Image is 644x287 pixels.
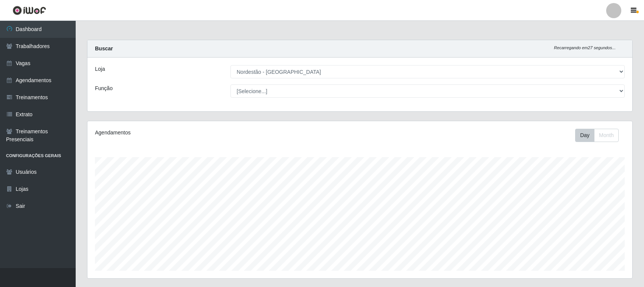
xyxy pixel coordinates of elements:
div: Toolbar with button groups [575,129,625,142]
label: Função [95,84,113,92]
strong: Buscar [95,45,113,51]
div: First group [575,129,619,142]
div: Agendamentos [95,129,309,137]
i: Recarregando em 27 segundos... [554,45,616,50]
img: CoreUI Logo [12,6,46,15]
label: Loja [95,65,105,73]
button: Month [594,129,619,142]
button: Day [575,129,594,142]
